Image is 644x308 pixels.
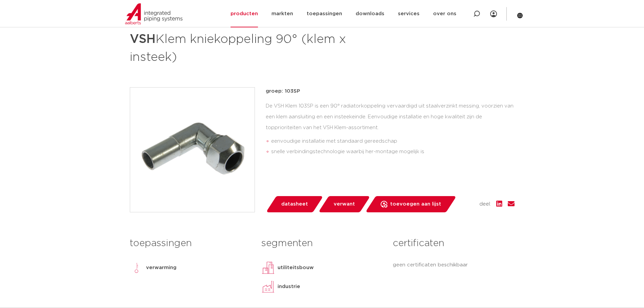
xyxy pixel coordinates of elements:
[130,33,156,45] strong: VSH
[393,261,514,269] p: geen certificaten beschikbaar
[130,261,143,275] img: verwarming
[479,200,491,208] span: deel:
[390,199,441,210] span: toevoegen aan lijst
[281,199,308,210] span: datasheet
[393,237,514,250] h3: certificaten
[266,196,323,212] a: datasheet
[261,261,275,275] img: utiliteitsbouw
[266,87,515,95] p: groep: 103SP
[261,237,383,250] h3: segmenten
[130,237,251,250] h3: toepassingen
[146,264,176,272] p: verwarming
[130,29,384,66] h1: Klem kniekoppeling 90° (klem x insteek)
[318,196,370,212] a: verwant
[266,101,515,160] div: De VSH Klem 103SP is een 90° radiatorkoppeling vervaardigd uit staalverzinkt messing, voorzien va...
[271,146,515,157] li: snelle verbindingstechnologie waarbij her-montage mogelijk is
[271,136,515,147] li: eenvoudige installatie met standaard gereedschap
[278,264,314,272] p: utiliteitsbouw
[261,280,275,293] img: industrie
[278,283,300,291] p: industrie
[130,88,255,212] img: Product Image for VSH Klem kniekoppeling 90° (klem x insteek)
[334,199,355,210] span: verwant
